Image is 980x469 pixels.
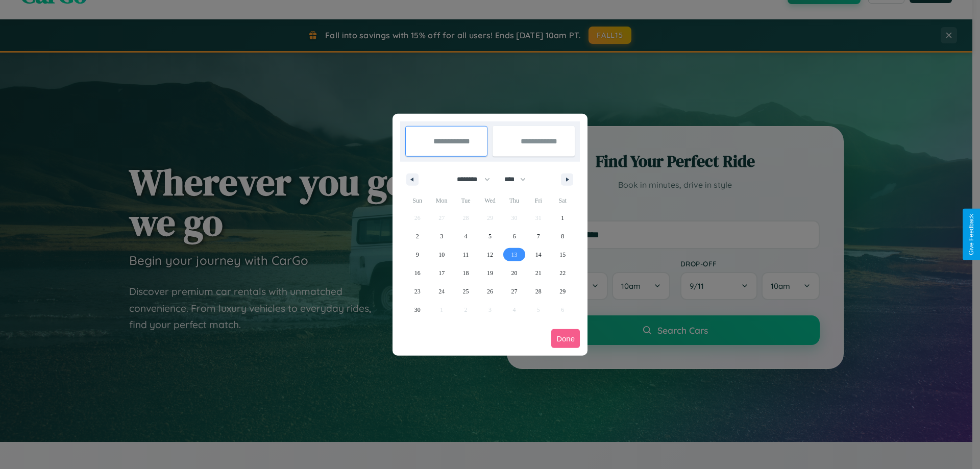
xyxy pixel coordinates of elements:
[511,282,517,301] span: 27
[551,227,575,245] button: 8
[561,209,564,227] span: 1
[405,282,429,301] button: 23
[454,264,478,282] button: 18
[478,192,502,209] span: Wed
[405,301,429,319] button: 30
[463,245,469,264] span: 11
[478,245,502,264] button: 12
[429,245,453,264] button: 10
[438,245,445,264] span: 10
[551,282,575,301] button: 29
[537,227,540,245] span: 7
[561,227,564,245] span: 8
[438,264,445,282] span: 17
[559,282,566,301] span: 29
[511,264,517,282] span: 20
[526,245,550,264] button: 14
[405,227,429,245] button: 2
[463,264,469,282] span: 18
[535,245,542,264] span: 14
[551,245,575,264] button: 15
[405,192,429,209] span: Sun
[526,282,550,301] button: 28
[454,282,478,301] button: 25
[526,227,550,245] button: 7
[526,264,550,282] button: 21
[559,264,566,282] span: 22
[502,282,526,301] button: 27
[414,301,421,319] span: 30
[487,282,493,301] span: 26
[454,245,478,264] button: 11
[440,227,443,245] span: 3
[512,227,516,245] span: 6
[478,264,502,282] button: 19
[429,264,453,282] button: 17
[526,192,550,209] span: Fri
[551,209,575,227] button: 1
[502,227,526,245] button: 6
[416,227,419,245] span: 2
[502,264,526,282] button: 20
[414,264,421,282] span: 16
[511,245,517,264] span: 13
[454,227,478,245] button: 4
[488,227,492,245] span: 5
[429,282,453,301] button: 24
[551,192,575,209] span: Sat
[478,227,502,245] button: 5
[559,245,566,264] span: 15
[535,264,542,282] span: 21
[502,245,526,264] button: 13
[487,264,493,282] span: 19
[438,282,445,301] span: 24
[429,192,453,209] span: Mon
[416,245,419,264] span: 9
[551,329,580,348] button: Done
[454,192,478,209] span: Tue
[405,245,429,264] button: 9
[551,264,575,282] button: 22
[487,245,493,264] span: 12
[414,282,421,301] span: 23
[478,282,502,301] button: 26
[463,282,469,301] span: 25
[502,192,526,209] span: Thu
[535,282,542,301] span: 28
[464,227,468,245] span: 4
[405,264,429,282] button: 16
[968,214,975,255] div: Give Feedback
[429,227,453,245] button: 3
